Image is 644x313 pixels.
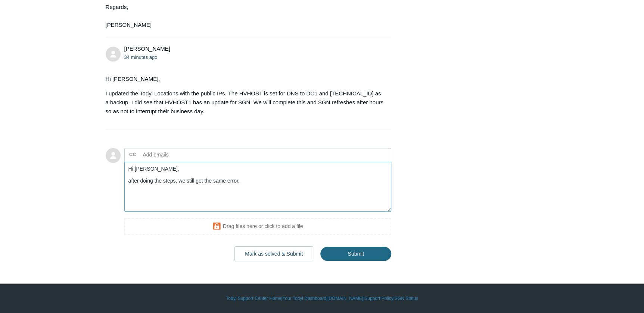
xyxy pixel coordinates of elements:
[124,162,392,212] textarea: Add your reply
[364,295,393,302] a: Support Policy
[124,54,158,60] time: 09/29/2025, 14:14
[106,295,539,302] div: | | | |
[282,295,326,302] a: Your Todyl Dashboard
[234,246,313,261] button: Mark as solved & Submit
[124,45,170,52] span: Daniel Perry
[320,247,391,261] input: Submit
[106,75,384,83] p: Hi [PERSON_NAME],
[226,295,281,302] a: Todyl Support Center Home
[327,295,363,302] a: [DOMAIN_NAME]
[106,89,384,116] p: I updated the Todyl Locations with the public IPs. The HVHOST is set for DNS to DC1 and [TECHNICA...
[129,149,136,160] label: CC
[140,149,220,160] input: Add emails
[395,295,418,302] a: SGN Status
